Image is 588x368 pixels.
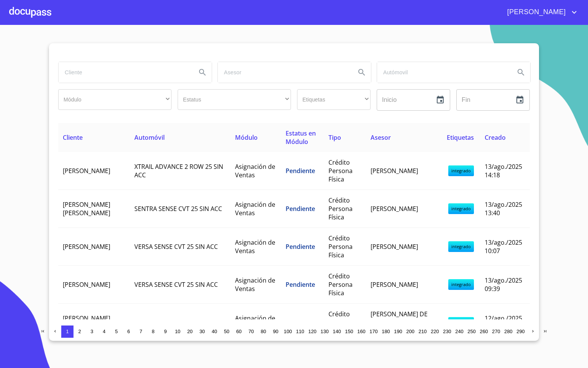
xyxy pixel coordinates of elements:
span: 70 [248,329,254,334]
span: 5 [115,329,118,334]
button: Search [193,63,212,82]
span: VERSA SENSE CVT 25 SIN ACC [134,242,218,251]
span: integrado [448,279,474,290]
span: VERSA ADVANCE MT 25 SIN ACC [134,318,225,327]
button: 70 [245,325,257,338]
button: 100 [282,325,294,338]
span: Asignación de Ventas [235,314,275,331]
span: Creado [485,133,506,142]
button: 30 [196,325,208,338]
span: Crédito Persona Física [328,158,353,183]
div: ​ [178,89,291,110]
button: 250 [465,325,478,338]
span: 100 [284,329,292,334]
input: search [218,62,350,83]
span: Pendiente [286,167,315,175]
span: [PERSON_NAME] [PERSON_NAME] [63,200,110,217]
span: VERSA SENSE CVT 25 SIN ACC [134,280,218,289]
span: integrado [448,317,474,328]
span: Módulo [235,133,258,142]
button: 40 [208,325,220,338]
button: account of current user [501,6,579,18]
span: Crédito Persona Física [328,234,353,259]
button: 210 [416,325,429,338]
span: Pendiente [286,242,315,251]
button: 150 [343,325,355,338]
button: 120 [306,325,318,338]
span: [PERSON_NAME] DE [PERSON_NAME] [PERSON_NAME] [371,310,428,335]
span: Pendiente [286,204,315,213]
button: 9 [159,325,171,338]
span: 230 [443,329,451,334]
span: integrado [448,165,474,176]
button: 5 [110,325,122,338]
span: [PERSON_NAME] [371,167,418,175]
span: Asesor [371,133,391,142]
button: 4 [98,325,110,338]
span: 2 [78,329,81,334]
span: [PERSON_NAME] [371,242,418,251]
button: 270 [490,325,502,338]
button: 130 [318,325,331,338]
div: ​ [58,89,171,110]
button: 60 [233,325,245,338]
button: 190 [392,325,404,338]
span: Pendiente [286,280,315,289]
span: 30 [199,329,205,334]
button: 180 [380,325,392,338]
span: 12/ago./2025 20:31 [485,314,522,331]
span: 180 [382,329,390,334]
span: Estatus en Módulo [286,129,316,146]
span: 10 [175,329,180,334]
span: 120 [308,329,316,334]
span: 13/ago./2025 14:18 [485,162,522,179]
span: [PERSON_NAME] [PERSON_NAME] [63,314,110,331]
span: Asignación de Ventas [235,238,275,255]
span: 200 [406,329,414,334]
span: Cliente [63,133,83,142]
span: [PERSON_NAME] [371,204,418,213]
span: 140 [333,329,341,334]
span: Crédito Persona Física [328,196,353,221]
span: 240 [455,329,463,334]
button: 7 [135,325,147,338]
button: 140 [331,325,343,338]
span: 150 [345,329,353,334]
span: 8 [152,329,154,334]
span: 50 [224,329,229,334]
span: 60 [236,329,242,334]
span: Tipo [328,133,341,142]
span: 13/ago./2025 10:07 [485,238,522,255]
span: SENTRA SENSE CVT 25 SIN ACC [134,204,222,213]
button: Search [353,63,371,82]
span: 270 [492,329,500,334]
button: 160 [355,325,367,338]
span: Pendiente [286,318,315,327]
button: 2 [73,325,86,338]
span: Asignación de Ventas [235,200,275,217]
span: 13/ago./2025 13:40 [485,200,522,217]
span: 13/ago./2025 09:39 [485,276,522,293]
button: 110 [294,325,306,338]
button: 6 [122,325,135,338]
span: integrado [448,203,474,214]
span: 190 [394,329,402,334]
span: Automóvil [134,133,165,142]
span: 80 [261,329,266,334]
span: 90 [273,329,278,334]
span: Crédito Persona Física [328,310,353,335]
input: search [377,62,509,83]
button: 8 [147,325,159,338]
button: 290 [514,325,527,338]
span: [PERSON_NAME] [371,280,418,289]
button: 260 [478,325,490,338]
span: 20 [187,329,193,334]
span: 220 [431,329,439,334]
button: 240 [453,325,465,338]
span: [PERSON_NAME] [63,167,110,175]
div: ​ [297,89,371,110]
button: 280 [502,325,514,338]
button: 20 [184,325,196,338]
button: 230 [441,325,453,338]
button: 80 [257,325,269,338]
